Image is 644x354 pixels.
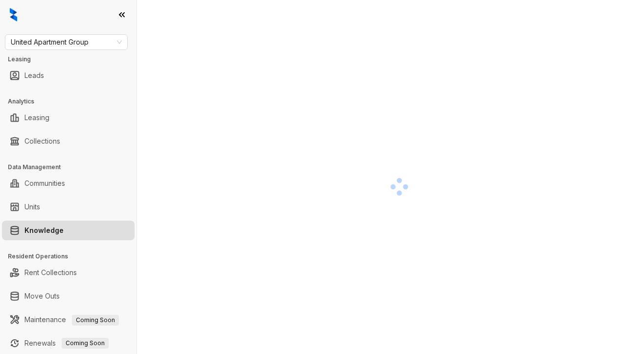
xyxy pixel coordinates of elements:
[24,333,109,353] a: RenewalsComing Soon
[24,221,64,240] a: Knowledge
[2,174,135,193] li: Communities
[24,131,60,151] a: Collections
[2,221,135,240] li: Knowledge
[8,97,137,106] h3: Analytics
[62,338,109,349] span: Coming Soon
[10,8,17,22] img: logo
[11,35,122,50] span: United Apartment Group
[2,108,135,127] li: Leasing
[2,333,135,353] li: Renewals
[2,66,135,85] li: Leads
[24,174,65,193] a: Communities
[8,55,137,64] h3: Leasing
[8,163,137,172] h3: Data Management
[24,286,60,306] a: Move Outs
[24,108,49,127] a: Leasing
[2,197,135,217] li: Units
[24,197,40,217] a: Units
[2,286,135,306] li: Move Outs
[24,263,77,282] a: Rent Collections
[2,263,135,282] li: Rent Collections
[24,66,44,85] a: Leads
[72,315,119,326] span: Coming Soon
[8,252,137,261] h3: Resident Operations
[2,131,135,151] li: Collections
[2,310,135,329] li: Maintenance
